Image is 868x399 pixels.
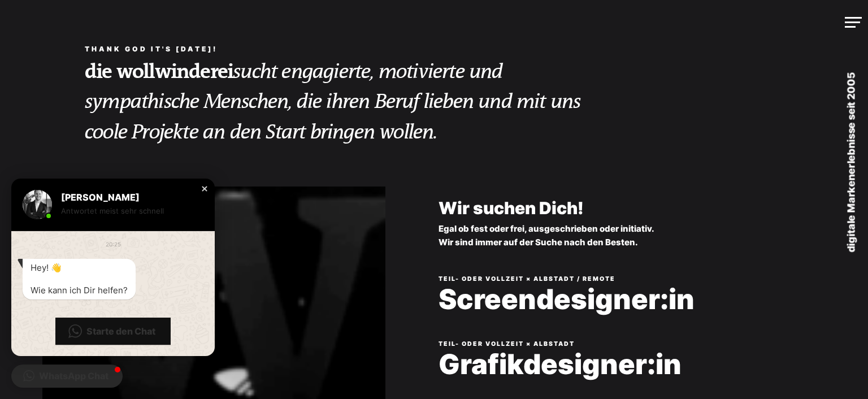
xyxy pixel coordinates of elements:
p: Teil- oder Vollzeit × Albstadt / Remote [439,275,843,284]
a: Screendesigner:in [439,284,843,315]
h2: Wir suchen Dich! [439,199,843,218]
strong: die wollwinderei [85,60,233,84]
a: Grafikdesigner:in [439,349,843,380]
p: Egal ob fest oder frei, ausgeschrieben oder initiativ. Wir sind immer auf der Suche nach den Besten. [439,222,843,249]
div: 20:25 [106,239,121,250]
p: Antwortet meist sehr schnell [61,205,194,217]
p: Teil- oder Vollzeit × Albstadt [439,340,843,349]
div: Close chat window [199,183,210,194]
button: Starte den Chat [55,318,171,345]
h5: Thank god it's [DATE]! [85,42,826,56]
button: WhatsApp Chat [11,365,123,388]
div: [PERSON_NAME] [61,192,194,203]
a: die wollwinderei [85,57,233,85]
div: Wie kann ich Dir helfen? [31,285,128,296]
img: Manuel Wollwinder [23,190,52,219]
em: sucht engagierte, motivierte und sympathische Menschen, die ihren Beruf lieben und mit uns coole ... [85,60,580,144]
div: Hey! 👋 [31,262,128,274]
span: Starte den Chat [86,325,155,337]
